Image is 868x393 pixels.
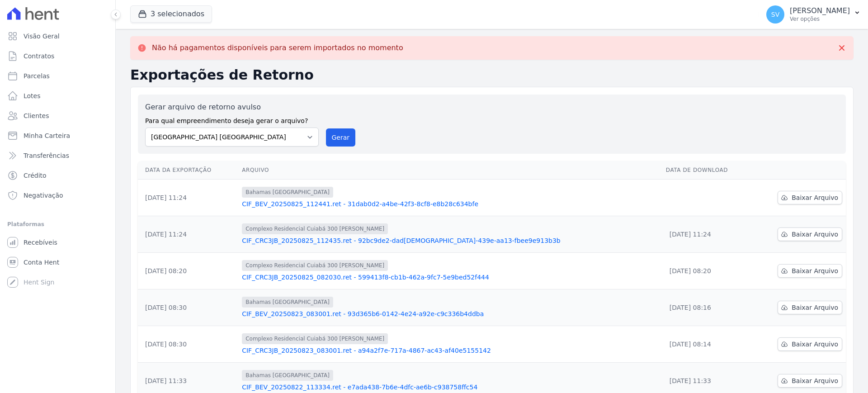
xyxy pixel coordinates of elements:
[242,309,659,318] a: CIF_BEV_20250823_083001.ret - 93d365b6-0142-4e24-a92e-c9c336b4ddba
[4,186,112,204] a: Negativação
[242,297,333,308] span: Bahamas [GEOGRAPHIC_DATA]
[138,253,238,289] td: [DATE] 08:20
[242,370,333,381] span: Bahamas [GEOGRAPHIC_DATA]
[242,333,388,344] span: Complexo Residencial Cuiabá 300 [PERSON_NAME]
[662,253,753,289] td: [DATE] 08:20
[4,233,112,251] a: Recebíveis
[7,219,108,230] div: Plataformas
[4,147,112,165] a: Transferências
[24,171,47,180] span: Crédito
[145,113,319,126] label: Para qual empreendimento deseja gerar o arquivo?
[326,128,356,147] button: Gerar
[792,303,838,312] span: Baixar Arquivo
[138,161,238,180] th: Data da Exportação
[24,91,41,100] span: Lotes
[778,374,842,388] a: Baixar Arquivo
[792,266,838,275] span: Baixar Arquivo
[790,15,850,23] p: Ver opções
[238,161,662,180] th: Arquivo
[778,301,842,314] a: Baixar Arquivo
[778,337,842,351] a: Baixar Arquivo
[24,32,60,41] span: Visão Geral
[138,180,238,216] td: [DATE] 11:24
[24,131,70,140] span: Minha Carteira
[792,230,838,239] span: Baixar Arquivo
[4,27,112,45] a: Visão Geral
[24,111,49,120] span: Clientes
[130,5,212,23] button: 3 selecionados
[24,191,63,200] span: Negativação
[778,227,842,241] a: Baixar Arquivo
[242,260,388,271] span: Complexo Residencial Cuiabá 300 [PERSON_NAME]
[138,216,238,253] td: [DATE] 11:24
[242,273,659,282] a: CIF_CRC3JB_20250825_082030.ret - 599413f8-cb1b-462a-9fc7-5e9bed52f444
[24,52,54,61] span: Contratos
[771,11,779,18] span: SV
[662,326,753,363] td: [DATE] 08:14
[790,6,850,15] p: [PERSON_NAME]
[662,161,753,180] th: Data de Download
[24,151,69,160] span: Transferências
[4,166,112,185] a: Crédito
[242,346,659,355] a: CIF_CRC3JB_20250823_083001.ret - a94a2f7e-717a-4867-ac43-af40e5155142
[792,340,838,349] span: Baixar Arquivo
[242,199,659,208] a: CIF_BEV_20250825_112441.ret - 31dab0d2-a4be-42f3-8cf8-e8b28c634bfe
[759,2,868,27] button: SV [PERSON_NAME] Ver opções
[4,127,112,145] a: Minha Carteira
[662,289,753,326] td: [DATE] 08:16
[138,326,238,363] td: [DATE] 08:30
[778,191,842,204] a: Baixar Arquivo
[138,289,238,326] td: [DATE] 08:30
[24,258,59,267] span: Conta Hent
[4,47,112,65] a: Contratos
[662,216,753,253] td: [DATE] 11:24
[242,236,659,245] a: CIF_CRC3JB_20250825_112435.ret - 92bc9de2-dad[DEMOGRAPHIC_DATA]-439e-aa13-fbee9e913b3b
[242,223,388,234] span: Complexo Residencial Cuiabá 300 [PERSON_NAME]
[778,264,842,278] a: Baixar Arquivo
[792,193,838,202] span: Baixar Arquivo
[242,383,659,392] a: CIF_BEV_20250822_113334.ret - e7ada438-7b6e-4dfc-ae6b-c938758ffc54
[4,67,112,85] a: Parcelas
[152,43,403,52] p: Não há pagamentos disponíveis para serem importados no momento
[24,238,57,247] span: Recebíveis
[145,102,319,113] label: Gerar arquivo de retorno avulso
[130,67,854,83] h2: Exportações de Retorno
[4,253,112,271] a: Conta Hent
[4,107,112,125] a: Clientes
[4,87,112,105] a: Lotes
[792,376,838,385] span: Baixar Arquivo
[242,187,333,198] span: Bahamas [GEOGRAPHIC_DATA]
[24,71,50,80] span: Parcelas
